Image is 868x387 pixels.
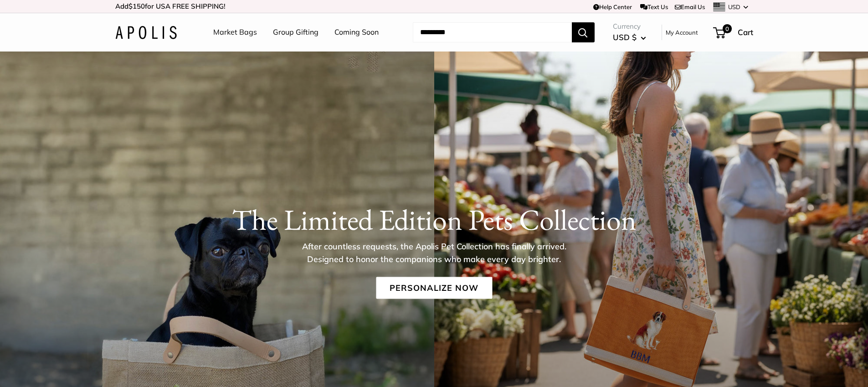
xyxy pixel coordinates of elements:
a: Market Bags [213,26,257,39]
a: Group Gifting [273,26,318,39]
span: Currency [613,20,646,33]
img: Apolis [115,26,177,39]
a: 0 Cart [714,25,753,40]
button: Search [572,22,595,42]
button: USD $ [613,30,646,45]
a: Coming Soon [334,26,379,39]
span: USD $ [613,32,637,42]
a: Email Us [675,3,705,10]
span: Cart [738,27,753,37]
span: USD [728,3,740,10]
a: My Account [666,27,698,38]
p: After countless requests, the Apolis Pet Collection has finally arrived. Designed to honor the co... [286,240,582,265]
input: Search... [413,22,572,42]
span: 0 [722,24,731,33]
a: Text Us [640,3,668,10]
h1: The Limited Edition Pets Collection [115,202,753,237]
a: Personalize Now [376,277,492,299]
a: Help Center [593,3,632,10]
span: $150 [128,2,145,10]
